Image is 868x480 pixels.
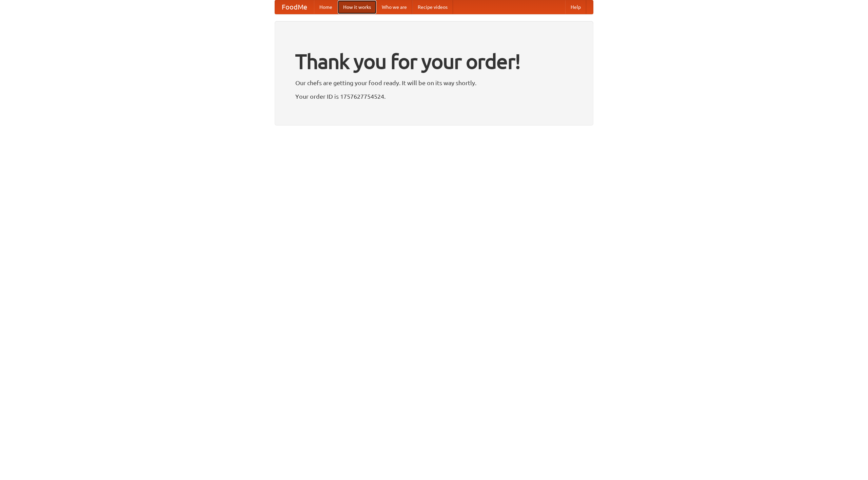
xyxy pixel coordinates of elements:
[295,78,573,88] p: Our chefs are getting your food ready. It will be on its way shortly.
[412,0,453,14] a: Recipe videos
[295,91,573,101] p: Your order ID is 1757627754524.
[314,0,338,14] a: Home
[565,0,586,14] a: Help
[295,45,573,78] h1: Thank you for your order!
[376,0,412,14] a: Who we are
[275,0,314,14] a: FoodMe
[338,0,376,14] a: How it works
